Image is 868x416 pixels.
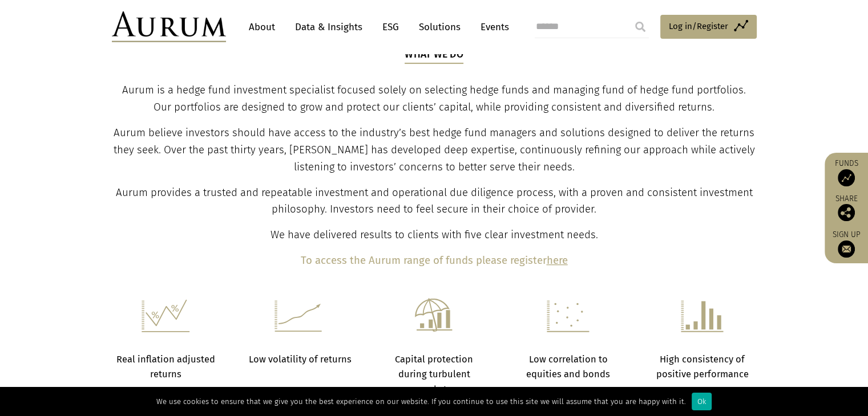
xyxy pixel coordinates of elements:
[547,254,568,267] a: here
[629,15,652,38] input: Submit
[669,19,728,33] span: Log in/Register
[122,84,746,113] span: Aurum is a hedge fund investment specialist focused solely on selecting hedge funds and managing ...
[413,17,466,38] a: Solutions
[116,354,215,380] strong: Real inflation adjusted returns
[838,169,855,186] img: Access Funds
[838,240,855,258] img: Sign up to our newsletter
[112,11,226,42] img: Aurum
[289,17,368,38] a: Data & Insights
[248,354,351,365] strong: Low volatility of returns
[377,17,405,38] a: ESG
[830,158,862,186] a: Funds
[114,127,755,173] span: Aurum believe investors should have access to the industry’s best hedge fund managers and solutio...
[830,230,862,258] a: Sign up
[692,393,712,410] div: Ok
[405,47,463,63] h5: What we do
[656,354,749,380] strong: High consistency of positive performance
[116,186,753,216] span: Aurum provides a trusted and repeatable investment and operational due diligence process, with a ...
[660,15,757,39] a: Log in/Register
[526,354,610,380] strong: Low correlation to equities and bonds
[830,195,862,221] div: Share
[301,254,547,267] b: To access the Aurum range of funds please register
[395,354,473,395] strong: Capital protection during turbulent markets
[243,17,281,38] a: About
[271,229,598,241] span: We have delivered results to clients with five clear investment needs.
[475,17,509,38] a: Events
[838,204,855,221] img: Share this post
